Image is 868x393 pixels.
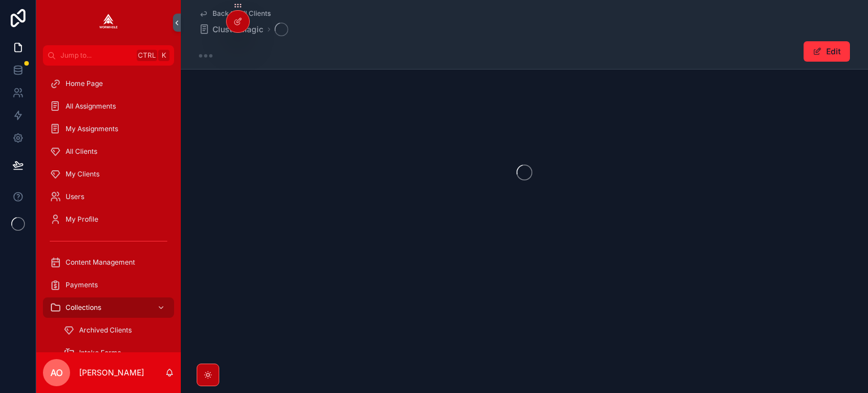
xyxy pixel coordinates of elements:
[66,215,98,224] span: My Profile
[199,9,271,18] a: Back to All Clients
[159,51,168,60] span: K
[79,326,132,335] span: Archived Clients
[43,252,174,273] a: Content Management
[79,367,144,378] p: [PERSON_NAME]
[99,14,118,32] img: App logo
[43,187,174,207] a: Users
[43,297,174,318] a: Collections
[66,124,118,133] span: My Assignments
[199,24,263,35] a: ClusterMagic
[43,209,174,230] a: My Profile
[60,51,132,60] span: Jump to...
[66,170,99,179] span: My Clients
[66,79,103,88] span: Home Page
[212,24,263,35] span: ClusterMagic
[137,50,157,61] span: Ctrl
[79,348,121,357] span: Intake Forms
[36,66,181,352] div: scrollable content
[66,303,101,312] span: Collections
[212,9,271,18] span: Back to All Clients
[43,96,174,116] a: All Assignments
[43,141,174,162] a: All Clients
[43,275,174,295] a: Payments
[66,192,84,201] span: Users
[57,320,174,340] a: Archived Clients
[43,74,174,94] a: Home Page
[50,366,63,379] span: AO
[66,147,97,156] span: All Clients
[43,45,174,66] button: Jump to...CtrlK
[57,343,174,363] a: Intake Forms
[66,280,98,290] span: Payments
[66,102,116,111] span: All Assignments
[43,119,174,139] a: My Assignments
[66,258,135,267] span: Content Management
[804,41,850,62] button: Edit
[43,164,174,184] a: My Clients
